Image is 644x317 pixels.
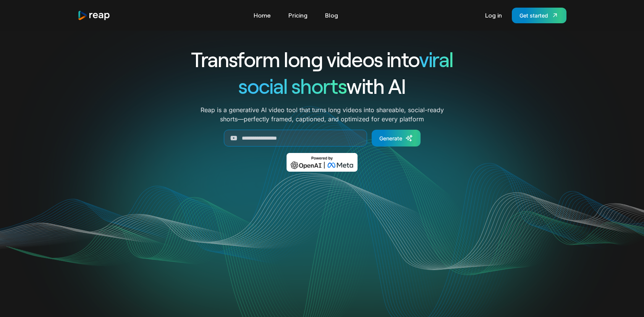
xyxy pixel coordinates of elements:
img: Powered by OpenAI & Meta [286,153,358,172]
a: Home [250,9,275,21]
a: Get started [512,8,566,23]
span: viral [419,47,453,71]
h1: Transform long videos into [163,46,481,72]
p: Reap is a generative AI video tool that turns long videos into shareable, social-ready shorts—per... [201,105,444,124]
a: Generate [372,130,421,146]
form: Generate Form [163,130,481,146]
h1: with AI [163,72,481,99]
a: Log in [481,9,506,21]
div: Get started [519,11,548,19]
a: Blog [321,9,342,21]
span: social shorts [238,73,346,98]
a: home [78,10,110,21]
a: Pricing [285,9,311,21]
div: Generate [379,134,402,142]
